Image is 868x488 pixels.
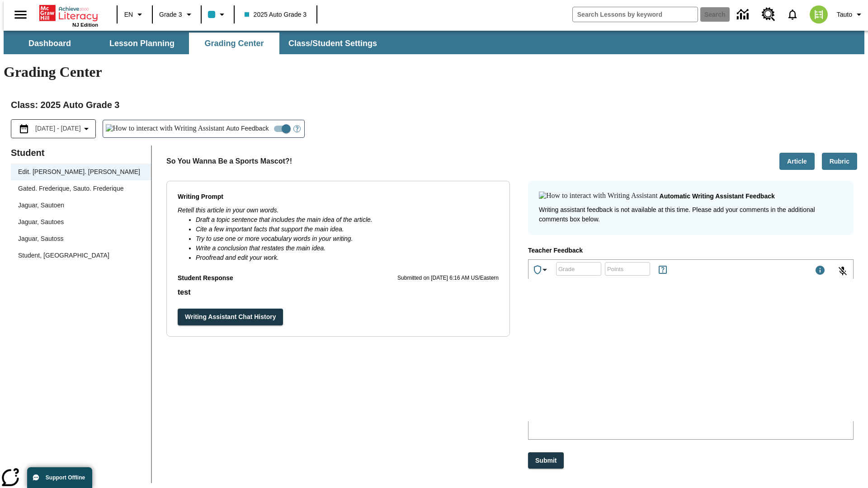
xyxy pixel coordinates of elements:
[245,10,307,19] span: 2025 Auto Grade 3
[556,262,601,276] div: Grade: Letters, numbers, %, + and - are allowed.
[528,452,564,469] button: Submit
[39,3,98,28] div: Home
[660,192,775,202] p: Automatic writing assistant feedback
[109,38,175,49] span: Lesson Planning
[18,201,64,210] div: Jaguar, Sautoen
[28,38,71,49] span: Dashboard
[397,274,499,283] p: Submitted on [DATE] 6:16 AM US/Eastern
[281,33,384,54] button: Class/Student Settings
[290,120,304,137] button: Open Help for Writing Assistant
[35,124,81,133] span: [DATE] - [DATE]
[18,167,140,177] div: Edit. [PERSON_NAME]. [PERSON_NAME]
[46,474,85,481] span: Support Offline
[4,33,385,54] div: SubNavbar
[196,244,499,253] li: Write a conclusion that restates the main idea.
[18,184,123,193] div: Gated. Frederique, Sauto. Frederique
[11,98,857,112] h2: Class : 2025 Auto Grade 3
[11,197,151,214] div: Jaguar, Sautoen
[5,33,95,54] button: Dashboard
[539,192,658,201] img: How to interact with Writing Assistant
[18,251,109,260] div: Student, [GEOGRAPHIC_DATA]
[39,4,98,22] a: Home
[166,156,292,167] p: So You Wanna Be a Sports Mascot?!
[72,22,98,28] span: NJ Edition
[81,123,92,134] svg: Collapse Date Range Filter
[804,3,833,26] button: Select a new avatar
[756,2,781,27] a: Resource Center, Will open in new tab
[11,164,151,180] div: Edit. [PERSON_NAME]. [PERSON_NAME]
[159,10,182,19] span: Grade 3
[731,2,756,27] a: Data Center
[226,124,269,133] span: Auto Feedback
[178,287,499,298] p: Student Response
[18,234,63,244] div: Jaguar, Sautoss
[605,257,650,281] input: Points: Must be equal to or less than 25.
[178,309,283,325] button: Writing Assistant Chat History
[178,287,499,298] p: test
[178,273,233,283] p: Student Response
[97,33,187,54] button: Lesson Planning
[196,215,499,225] li: Draft a topic sentence that includes the main idea of the article.
[573,7,698,22] input: search field
[178,206,499,215] p: Retell this article in your own words.
[11,180,151,197] div: Gated. Frederique, Sauto. Frederique
[106,124,225,133] img: How to interact with Writing Assistant
[7,1,34,28] button: Open side menu
[837,10,852,19] span: Tauto
[196,234,499,244] li: Try to use one or more vocabulary words in your writing.
[124,10,133,19] span: EN
[204,38,264,49] span: Grading Center
[15,123,92,134] button: Select the date range menu item
[781,3,804,26] a: Notifications
[833,6,868,23] button: Profile/Settings
[196,225,499,234] li: Cite a few important facts that support the main idea.
[528,261,554,279] button: Achievements
[11,214,151,230] div: Jaguar, Sautoes
[528,246,854,256] p: Teacher Feedback
[11,145,151,160] p: Student
[196,253,499,263] li: Proofread and edit your work.
[654,261,672,279] button: Rules for Earning Points and Achievements, Will open in new tab
[156,6,198,23] button: Grade: Grade 3, Select a grade
[204,6,231,23] button: Class color is light blue. Change class color
[832,260,854,282] button: Click to activate and allow voice recognition
[539,205,843,224] p: Writing assistant feedback is not available at this time. Please add your comments in the additio...
[779,153,815,170] button: Article, Will open in new tab
[120,6,149,23] button: Language: EN, Select a language
[815,265,826,277] div: Maximum 1000 characters Press Escape to exit toolbar and use left and right arrow keys to access ...
[4,64,864,80] h1: Grading Center
[11,247,151,264] div: Student, [GEOGRAPHIC_DATA]
[189,33,279,54] button: Grading Center
[11,230,151,247] div: Jaguar, Sautoss
[178,192,499,202] p: Writing Prompt
[822,153,857,170] button: Rubric, Will open in new tab
[556,257,601,281] input: Grade: Letters, numbers, %, + and - are allowed.
[810,5,828,23] img: avatar image
[605,262,650,276] div: Points: Must be equal to or less than 25.
[18,217,64,227] div: Jaguar, Sautoes
[288,38,377,49] span: Class/Student Settings
[27,467,92,488] button: Support Offline
[4,31,864,54] div: SubNavbar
